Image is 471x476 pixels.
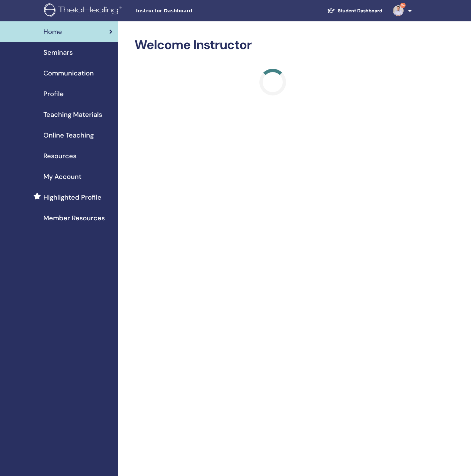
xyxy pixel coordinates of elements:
img: logo.png [44,3,124,18]
img: default.jpg [393,5,404,16]
span: Seminars [43,47,73,57]
span: Resources [43,151,76,161]
h2: Welcome Instructor [135,37,411,53]
span: Highlighted Profile [43,192,101,202]
span: Communication [43,68,94,78]
span: Online Teaching [43,130,94,140]
span: Member Resources [43,213,105,223]
a: Student Dashboard [322,5,388,17]
span: My Account [43,172,81,182]
span: Home [43,27,62,37]
span: 9+ [400,3,406,8]
span: Profile [43,89,64,99]
span: Instructor Dashboard [136,7,236,14]
img: graduation-cap-white.svg [327,8,335,13]
span: Teaching Materials [43,109,102,120]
